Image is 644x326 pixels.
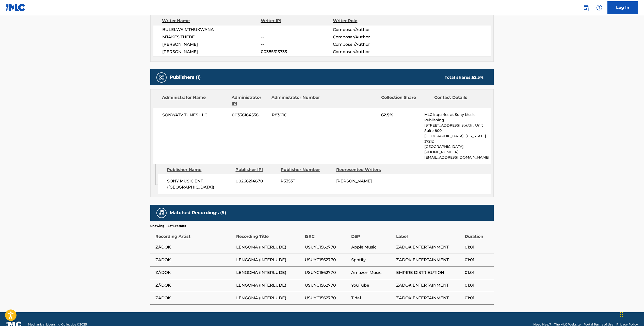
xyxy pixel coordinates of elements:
span: ZĀDOK [155,295,234,301]
div: Duration [465,228,491,240]
div: DSP [351,228,394,240]
span: ZADOK ENTERTAINMENT [396,282,462,288]
div: Publisher IPI [235,167,277,173]
div: Administrator Name [162,95,228,107]
h5: Publishers (1) [170,74,201,80]
span: 01:01 [465,295,491,301]
img: MLC Logo [6,4,26,11]
span: LENGOMA (INTERLUDE) [236,244,302,250]
span: ZADOK ENTERTAINMENT [396,295,462,301]
p: [GEOGRAPHIC_DATA] [424,144,491,149]
span: Amazon Music [351,270,394,276]
span: 62.5% [381,112,421,118]
span: P8301C [272,112,321,118]
span: P3353T [281,178,332,184]
span: SONY MUSIC ENT. ([GEOGRAPHIC_DATA]) [167,178,232,190]
div: Drag [620,307,623,322]
div: Writer Role [333,18,399,24]
span: YouTube [351,282,394,288]
span: ZĀDOK [155,270,234,276]
span: Composer/Author [333,49,399,55]
span: LENGOMA (INTERLUDE) [236,295,302,301]
span: ZĀDOK [155,244,234,250]
div: Administrator Number [271,95,321,107]
p: [EMAIL_ADDRESS][DOMAIN_NAME] [424,155,491,160]
div: Publisher Name [167,167,232,173]
span: Composer/Author [333,27,399,33]
span: 01:01 [465,257,491,263]
div: Collection Share [381,95,430,107]
span: EMPIRE DISTRIBUTION [396,270,462,276]
span: Composer/Author [333,41,399,48]
p: [PHONE_NUMBER] [424,149,491,155]
p: Showing 1 - 5 of 5 results [150,224,186,228]
p: MLC Inquiries at Sony Music Publishing [424,112,491,123]
iframe: Chat Widget [619,302,644,326]
div: Label [396,228,462,240]
span: [PERSON_NAME] [336,179,372,183]
p: [STREET_ADDRESS] South , Unit Suite 800, [424,123,491,133]
a: Log In [607,1,638,14]
span: Composer/Author [333,34,399,40]
span: USUYG1562770 [305,270,348,276]
span: -- [261,41,333,48]
span: ZADOK ENTERTAINMENT [396,244,462,250]
span: LENGOMA (INTERLUDE) [236,282,302,288]
span: 00266214670 [236,178,277,184]
div: ISRC [305,228,348,240]
div: Help [594,3,604,13]
span: USUYG1562770 [305,257,348,263]
span: 01:01 [465,270,491,276]
div: Writer Name [162,18,261,24]
span: -- [261,27,333,33]
div: Writer IPI [261,18,333,24]
div: Administrator IPI [232,95,268,107]
span: 62.5 % [472,75,484,80]
span: USUYG1562770 [305,282,348,288]
div: Total shares: [445,74,484,81]
div: Publisher Number [281,167,332,173]
span: Tidal [351,295,394,301]
span: LENGOMA (INTERLUDE) [236,270,302,276]
span: -- [261,34,333,40]
img: help [596,5,602,11]
img: Matched Recordings [158,210,165,216]
div: Recording Artist [155,228,234,240]
div: Recording Title [236,228,302,240]
div: Represented Writers [336,167,388,173]
span: Apple Music [351,244,394,250]
span: 01:01 [465,244,491,250]
span: BULELWA MTHUKWANA [162,27,261,33]
span: LENGOMA (INTERLUDE) [236,257,302,263]
span: USUYG1562770 [305,295,348,301]
div: Contact Details [434,95,484,107]
a: Public Search [581,3,591,13]
span: USUYG1562770 [305,244,348,250]
span: MJAKES THEBE [162,34,261,40]
span: [PERSON_NAME] [162,49,261,55]
span: SONY/ATV TUNES LLC [162,112,228,118]
p: [GEOGRAPHIC_DATA], [US_STATE] 37212 [424,133,491,144]
span: ZADOK ENTERTAINMENT [396,257,462,263]
img: Publishers [158,74,165,81]
span: [PERSON_NAME] [162,41,261,48]
span: 01:01 [465,282,491,288]
span: 00338164558 [232,112,268,118]
img: search [583,5,589,11]
h5: Matched Recordings (5) [170,210,226,216]
span: Spotify [351,257,394,263]
span: ZĀDOK [155,257,234,263]
span: 00385613735 [261,49,333,55]
span: ZĀDOK [155,282,234,288]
